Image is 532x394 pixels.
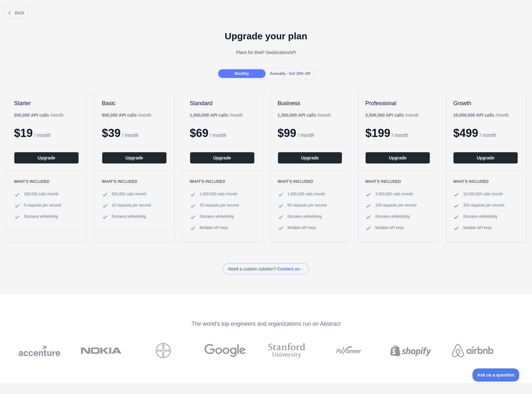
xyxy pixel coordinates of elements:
[472,368,520,382] iframe: Toggle Customer Support
[190,113,228,118] b: 1,000,000 API calls
[278,127,296,139] span: $ 99
[278,112,331,118] div: / month
[278,113,316,118] b: 1,500,000 API calls
[365,113,404,118] b: 3,500,000 API calls
[278,100,343,107] h2: Business
[190,127,208,139] span: $ 69
[190,100,255,107] h2: Standard
[365,127,390,139] span: $ 199
[190,112,243,118] div: / month
[365,100,430,107] h2: Professional
[365,112,419,118] div: / month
